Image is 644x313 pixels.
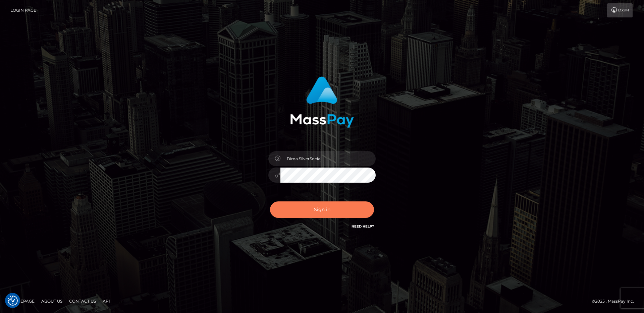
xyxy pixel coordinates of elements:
a: Contact Us [66,296,99,306]
div: © 2025 , MassPay Inc. [592,298,639,305]
a: API [100,296,113,306]
a: Homepage [7,296,37,306]
button: Sign in [270,201,374,218]
img: Revisit consent button [8,296,18,306]
button: Consent Preferences [8,296,18,306]
a: Login [607,3,633,17]
a: Need Help? [352,224,374,229]
img: MassPay Login [290,76,354,128]
a: About Us [39,296,65,306]
input: Username... [280,151,376,166]
a: Login Page [10,3,36,17]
